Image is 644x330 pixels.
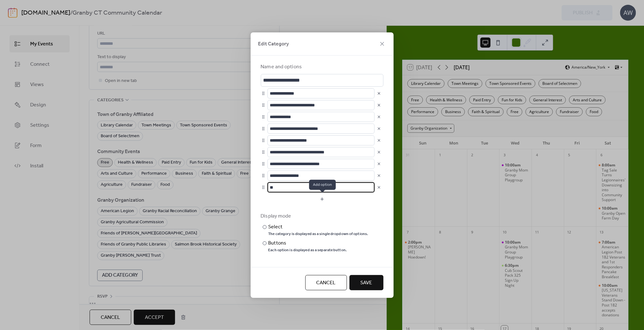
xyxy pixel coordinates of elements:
[309,180,336,190] span: Add option
[316,279,336,287] span: Cancel
[361,279,372,287] span: Save
[305,275,347,290] button: Cancel
[268,239,346,247] div: Buttons
[268,223,367,231] div: Select
[261,63,382,71] div: Name and options
[258,40,289,48] span: Edit Category
[268,248,347,253] div: Each option is displayed as a separate button.
[261,212,382,220] div: Display mode
[349,275,383,290] button: Save
[268,232,368,237] div: The category is displayed as a single dropdown of options.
